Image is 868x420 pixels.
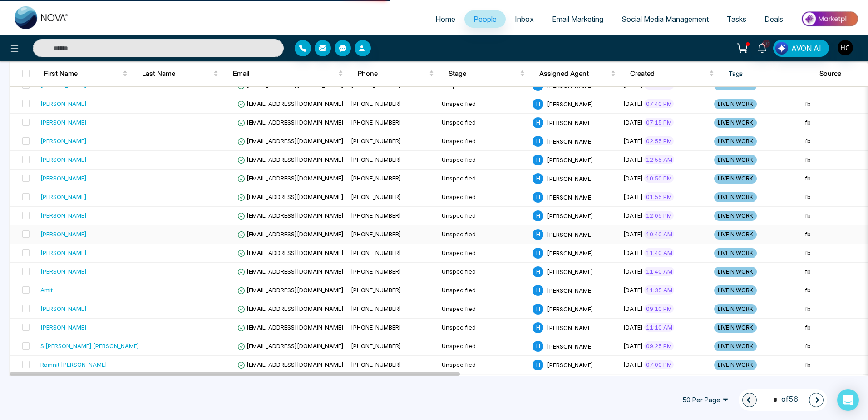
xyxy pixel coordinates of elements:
div: [PERSON_NAME] [40,136,87,145]
span: [PHONE_NUMBER] [351,305,401,312]
div: Open Intercom Messenger [837,389,859,411]
span: H [533,192,543,203]
span: LIVE N WORK [714,230,757,240]
span: AVON AI [791,43,821,54]
span: [PHONE_NUMBER] [351,193,401,200]
span: [DATE] [623,137,643,145]
span: LIVE N WORK [714,211,757,221]
span: People [473,15,497,24]
div: [PERSON_NAME] [40,323,87,332]
span: [PERSON_NAME] [547,175,593,182]
a: Tasks [718,10,755,28]
span: [DATE] [623,324,643,331]
td: Unspecified [438,207,529,225]
span: LIVE N WORK [714,304,757,314]
span: H [533,322,543,333]
span: [DATE] [623,249,643,256]
span: 07:40 PM [644,99,674,108]
img: User Avatar [838,40,853,55]
td: Unspecified [438,300,529,319]
span: LIVE N WORK [714,323,757,333]
span: [PERSON_NAME] [547,286,593,294]
span: LIVE N WORK [714,360,757,370]
span: 07:15 PM [644,118,674,127]
span: [EMAIL_ADDRESS][DOMAIN_NAME] [237,175,344,182]
span: [PERSON_NAME] [547,119,593,126]
th: Tags [721,61,812,86]
span: Stage [449,68,518,79]
span: Inbox [515,15,534,24]
span: [EMAIL_ADDRESS][DOMAIN_NAME] [237,305,344,312]
span: [DATE] [623,361,643,368]
span: [DATE] [623,305,643,312]
span: LIVE N WORK [714,155,757,165]
span: 12:55 AM [644,155,674,164]
button: AVON AI [773,40,829,57]
span: Assigned Agent [539,68,609,79]
span: of 56 [768,394,798,406]
img: Lead Flow [775,42,788,55]
span: [EMAIL_ADDRESS][DOMAIN_NAME] [237,193,344,200]
div: [PERSON_NAME] [40,174,87,183]
span: H [533,210,543,221]
td: Unspecified [438,337,529,356]
span: [DATE] [623,268,643,275]
span: H [533,99,543,110]
div: [PERSON_NAME] [40,248,87,257]
span: [PHONE_NUMBER] [351,119,401,126]
span: [PERSON_NAME] [547,305,593,312]
th: First Name [37,61,135,86]
div: [PERSON_NAME] [40,211,87,220]
th: Created [623,61,721,86]
span: [PERSON_NAME] [547,100,593,107]
span: Home [435,15,455,24]
span: [EMAIL_ADDRESS][DOMAIN_NAME] [237,230,344,238]
span: [PHONE_NUMBER] [351,212,401,219]
span: [PERSON_NAME] [547,230,593,238]
span: LIVE N WORK [714,267,757,277]
span: [DATE] [623,100,643,107]
span: [PHONE_NUMBER] [351,268,401,275]
span: [PHONE_NUMBER] [351,230,401,238]
td: Unspecified [438,95,529,114]
span: H [533,229,543,240]
th: Assigned Agent [532,61,623,86]
span: H [533,155,543,165]
div: [PERSON_NAME] [40,192,87,201]
span: H [533,266,543,277]
span: [PERSON_NAME] [547,193,593,200]
span: H [533,117,543,128]
span: [PERSON_NAME] [547,156,593,163]
span: [DATE] [623,119,643,126]
span: LIVE N WORK [714,341,757,351]
span: [DATE] [623,230,643,238]
span: [EMAIL_ADDRESS][DOMAIN_NAME] [237,100,344,107]
span: [DATE] [623,286,643,294]
span: [EMAIL_ADDRESS][DOMAIN_NAME] [237,212,344,219]
span: 11:10 AM [644,323,674,332]
td: Unspecified [438,225,529,244]
span: Created [630,68,707,79]
td: Unspecified [438,114,529,132]
span: [EMAIL_ADDRESS][DOMAIN_NAME] [237,268,344,275]
a: 10+ [751,40,773,55]
span: [EMAIL_ADDRESS][DOMAIN_NAME] [237,156,344,163]
span: 01:55 PM [644,192,674,201]
span: [EMAIL_ADDRESS][DOMAIN_NAME] [237,361,344,368]
th: Last Name [135,61,226,86]
th: Stage [441,61,532,86]
span: 11:35 AM [644,285,674,295]
span: [DATE] [623,342,643,350]
span: [DATE] [623,193,643,200]
span: [PHONE_NUMBER] [351,361,401,368]
span: Tasks [727,15,746,24]
span: 11:40 AM [644,248,674,257]
th: Email [226,61,350,86]
span: [EMAIL_ADDRESS][DOMAIN_NAME] [237,342,344,350]
span: [PHONE_NUMBER] [351,100,401,107]
td: Unspecified [438,151,529,170]
span: 07:00 PM [644,360,674,369]
div: [PERSON_NAME] [40,99,87,108]
span: [EMAIL_ADDRESS][DOMAIN_NAME] [237,249,344,256]
div: [PERSON_NAME] [40,118,87,127]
